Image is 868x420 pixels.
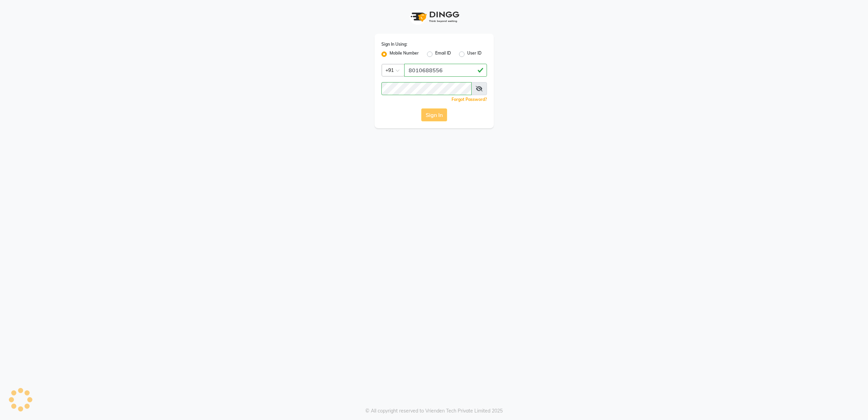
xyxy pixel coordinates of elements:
[435,50,451,58] label: Email ID
[381,82,472,95] input: Username
[452,97,487,102] a: Forgot Password?
[404,64,487,77] input: Username
[381,41,407,47] label: Sign In Using:
[390,50,419,58] label: Mobile Number
[407,7,461,27] img: logo1.svg
[467,50,482,58] label: User ID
